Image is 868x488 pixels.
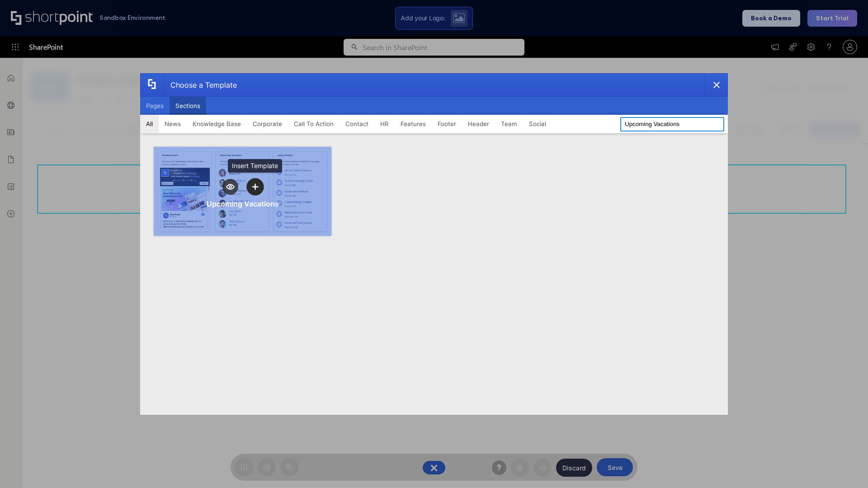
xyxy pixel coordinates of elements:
[288,115,340,133] button: Call To Action
[140,115,159,133] button: All
[140,97,170,115] button: Pages
[495,115,523,133] button: Team
[523,115,552,133] button: Social
[374,115,395,133] button: HR
[340,115,374,133] button: Contact
[247,115,288,133] button: Corporate
[462,115,495,133] button: Header
[159,115,187,133] button: News
[620,117,724,131] input: Search
[140,73,728,415] div: template selector
[163,74,237,96] div: Choose a Template
[395,115,432,133] button: Features
[207,199,279,208] div: Upcoming Vacations
[187,115,247,133] button: Knowledge Base
[823,445,868,488] iframe: Chat Widget
[432,115,462,133] button: Footer
[170,97,206,115] button: Sections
